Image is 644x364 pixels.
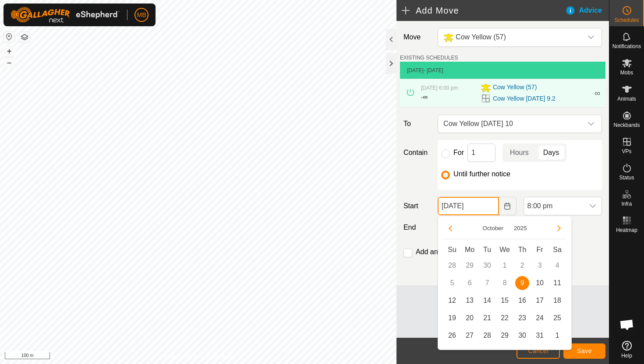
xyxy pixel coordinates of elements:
td: 14 [478,292,496,309]
span: 12 [445,294,459,308]
span: Mo [465,246,474,253]
td: 17 [531,292,548,309]
a: Contact Us [207,353,233,360]
span: 8:00 pm [524,197,584,215]
span: Cow Yellow (57) [493,83,537,93]
td: 6 [461,274,478,292]
button: Choose Year [510,223,531,233]
span: Heatmap [616,227,637,233]
td: 28 [478,327,496,344]
span: 24 [533,311,547,325]
div: Choose Date [438,216,572,350]
span: Th [518,246,527,253]
button: Cancel [517,343,560,359]
span: MB [137,10,146,20]
span: Schedules [614,17,639,23]
label: Add another scheduled move [416,248,507,255]
td: 12 [443,292,461,309]
a: Privacy Policy [163,353,196,360]
div: dropdown trigger [582,115,600,133]
span: Cow Yellow (57) [456,33,506,41]
button: Choose Month [479,223,507,233]
span: 10 [533,276,547,290]
span: 29 [498,329,512,343]
span: 31 [533,329,547,343]
span: Cancel [528,347,548,354]
span: - [DATE] [424,67,443,73]
button: Save [563,343,605,359]
td: 9 [513,274,531,292]
div: dropdown trigger [582,28,600,46]
span: Su [448,246,456,253]
td: 4 [548,257,566,274]
button: + [4,46,14,56]
td: 30 [478,257,496,274]
span: Infra [621,201,632,206]
button: – [4,57,14,68]
span: 11 [550,276,564,290]
span: VPs [622,149,631,154]
span: 13 [463,294,477,308]
td: 20 [461,309,478,327]
span: 17 [533,294,547,308]
span: 18 [550,294,564,308]
td: 30 [513,327,531,344]
td: 8 [496,274,513,292]
label: Move [400,28,434,47]
span: Status [619,175,634,180]
span: 9 [515,276,529,290]
div: Advice [565,5,609,16]
label: Until further notice [453,171,510,178]
div: dropdown trigger [584,197,602,215]
button: Next Month [552,221,566,235]
button: Map Layers [19,32,30,42]
td: 16 [513,292,531,309]
span: Notifications [612,44,641,49]
button: Reset Map [4,31,14,42]
span: 1 [550,329,564,343]
label: End [400,222,434,233]
td: 19 [443,309,461,327]
span: Help [621,353,632,358]
h2: Add Move [402,5,565,16]
td: 22 [496,309,513,327]
td: 29 [461,257,478,274]
span: ∞ [594,89,600,98]
button: Choose Date [499,197,517,215]
div: - [421,92,428,102]
a: Cow Yellow [DATE] 9.2 [493,94,556,103]
td: 2 [513,257,531,274]
span: 15 [498,294,512,308]
td: 23 [513,309,531,327]
div: Open chat [614,311,640,338]
td: 10 [531,274,548,292]
span: Cow Yellow [440,28,582,46]
span: 16 [515,294,529,308]
span: We [499,246,510,253]
td: 31 [531,327,548,344]
td: 27 [461,327,478,344]
span: [DATE] [407,67,424,73]
span: 28 [480,329,494,343]
span: Mobs [620,70,633,75]
td: 18 [548,292,566,309]
td: 3 [531,257,548,274]
span: 30 [515,329,529,343]
img: Gallagher Logo [11,7,120,23]
td: 28 [443,257,461,274]
td: 13 [461,292,478,309]
a: Help [609,337,644,362]
td: 1 [496,257,513,274]
span: 26 [445,329,459,343]
td: 26 [443,327,461,344]
span: Neckbands [613,122,640,128]
span: 21 [480,311,494,325]
span: Animals [617,96,636,101]
label: To [400,115,434,133]
span: 20 [463,311,477,325]
span: Sa [553,246,562,253]
span: Save [577,347,592,354]
span: Cow Yellow Friday 10 [440,115,582,133]
span: 27 [463,329,477,343]
span: 22 [498,311,512,325]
